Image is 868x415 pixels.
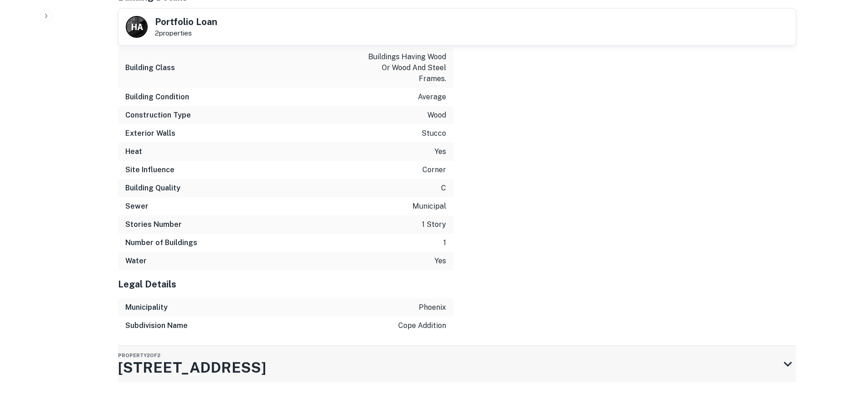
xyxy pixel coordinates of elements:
[125,256,147,266] h6: Water
[118,357,266,379] h3: [STREET_ADDRESS]
[443,237,446,248] p: 1
[125,92,189,102] h6: Building Condition
[422,219,446,230] p: 1 story
[155,17,217,26] h5: Portfolio Loan
[118,346,796,382] div: Property2of2[STREET_ADDRESS]
[441,183,446,194] p: c
[125,237,197,248] h6: Number of Buildings
[412,201,446,212] p: municipal
[125,201,149,212] h6: Sewer
[419,302,446,313] p: phoenix
[118,277,453,291] h5: Legal Details
[155,29,217,37] p: 2 properties
[125,128,175,139] h6: Exterior Walls
[125,183,180,194] h6: Building Quality
[435,146,446,157] p: yes
[435,256,446,266] p: yes
[418,92,446,102] p: average
[398,320,446,331] p: cope addition
[125,146,142,157] h6: Heat
[118,353,160,358] span: Property 2 of 2
[131,21,142,33] p: H A
[364,51,446,84] p: buildings having wood or wood and steel frames.
[422,164,446,175] p: corner
[125,320,188,331] h6: Subdivision Name
[125,302,168,313] h6: Municipality
[125,110,191,121] h6: Construction Type
[125,62,175,73] h6: Building Class
[822,342,868,386] iframe: Chat Widget
[125,219,182,230] h6: Stories Number
[421,128,446,139] p: stucco
[427,110,446,121] p: wood
[125,164,175,175] h6: Site Influence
